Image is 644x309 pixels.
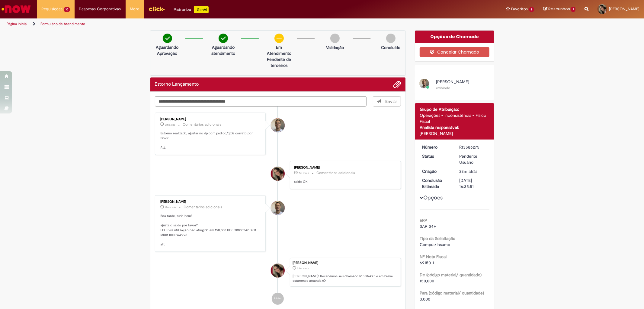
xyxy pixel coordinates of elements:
[41,6,62,12] span: Requisições
[194,6,209,13] p: +GenAi
[420,218,427,223] b: ERP
[420,106,489,112] div: Grupo de Atribuição:
[163,34,172,43] img: check-circle-green.png
[153,44,182,56] p: Aguardando Aprovação
[459,169,477,174] span: 23m atrás
[420,124,489,130] div: Analista responsável:
[271,201,285,215] div: undefined Online
[330,34,340,43] img: img-circle-grey.png
[219,34,228,43] img: check-circle-green.png
[529,7,534,12] span: 2
[271,167,285,181] div: Julia Maria Muniz Da Cunha
[420,236,455,241] b: Tipo da Solicitação
[184,205,223,210] small: Comentários adicionais
[79,6,121,12] span: Despesas Corporativas
[420,224,436,229] span: SAP S4H
[64,7,70,12] span: 10
[420,242,450,247] span: Compra/Insumo
[293,261,398,265] div: [PERSON_NAME]
[264,56,294,68] p: Pendente de terceiros
[420,112,489,124] div: Operações - Inconsistência - Físico Fiscal
[420,278,434,284] span: 150,000
[165,205,176,209] time: 01/10/2025 14:31:54
[415,31,494,43] div: Opções do Chamado
[274,34,284,43] img: circle-minus.png
[161,131,261,150] p: Estorno realizado, ajustar no dp com pedido/qtde correto por favor Att.
[459,177,487,189] div: [DATE] 16:35:51
[161,200,261,204] div: [PERSON_NAME]
[293,274,398,283] p: [PERSON_NAME]! Recebemos seu chamado R13586275 e em breve estaremos atuando.
[548,6,570,12] span: Rascunhos
[418,168,455,174] dt: Criação
[571,7,575,12] span: 1
[183,122,222,127] small: Comentários adicionais
[459,153,487,165] div: Pendente Usuário
[436,79,469,84] span: [PERSON_NAME]
[459,144,487,150] div: R13586275
[418,177,455,189] dt: Conclusão Estimada
[297,267,309,270] span: 23m atrás
[7,21,27,26] a: Página inicial
[299,171,309,175] time: 01/10/2025 14:41:58
[386,34,396,43] img: img-circle-grey.png
[459,168,487,174] div: 01/10/2025 14:25:42
[130,6,139,12] span: More
[5,18,425,30] ul: Trilhas de página
[297,267,309,270] time: 01/10/2025 14:25:42
[155,258,401,287] li: Julia Maria Muniz Da Cunha
[264,44,294,56] p: Em Atendimento
[155,96,367,107] textarea: Digite sua mensagem aqui...
[511,6,528,12] span: Favoritos
[294,179,395,184] p: saldo OK
[165,123,175,127] span: 3m atrás
[420,47,489,57] button: Cancelar Chamado
[418,153,455,159] dt: Status
[420,254,447,259] b: Nº Nota Fiscal
[294,166,395,169] div: [PERSON_NAME]
[420,272,482,278] b: De (código material/ quantidade)
[316,170,355,176] small: Comentários adicionais
[393,81,401,88] button: Adicionar anexos
[161,117,261,121] div: [PERSON_NAME]
[436,86,450,90] small: exibindo
[149,4,165,13] img: click_logo_yellow_360x200.png
[420,296,430,302] span: 3.000
[271,264,285,278] div: Julia Maria Muniz Da Cunha
[420,260,434,265] span: 69150-1
[165,205,176,209] span: 17m atrás
[155,82,199,87] h2: Estorno Lançamento Histórico de tíquete
[271,118,285,132] div: undefined Online
[174,6,209,13] div: Padroniza
[381,44,400,51] p: Concluído
[209,44,238,56] p: Aguardando atendimento
[40,21,85,26] a: Formulário de Atendimento
[420,290,484,296] b: Para (código material/ quantidade)
[1,3,32,15] img: ServiceNow
[326,44,344,51] p: Validação
[299,171,309,175] span: 7m atrás
[609,6,639,12] span: [PERSON_NAME]
[459,169,477,174] time: 01/10/2025 14:25:42
[420,130,489,136] div: [PERSON_NAME]
[543,6,575,12] a: Rascunhos
[161,214,261,247] p: Boa tarde, tudo bem? ajusta o saldo por favor? LO Livre utilização não atingido em 150,000 KG : 3...
[418,144,455,150] dt: Número
[165,123,175,127] time: 01/10/2025 14:45:28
